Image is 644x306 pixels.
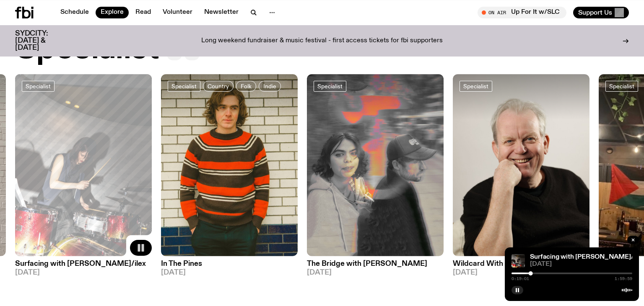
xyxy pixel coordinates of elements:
[307,269,444,276] span: [DATE]
[15,33,158,65] h2: Specialist
[453,256,589,276] a: Wildcard With [PERSON_NAME][DATE]
[158,7,197,18] a: Volunteer
[453,260,589,267] h3: Wildcard With [PERSON_NAME]
[460,81,492,92] a: Specialist
[201,37,443,45] p: Long weekend fundraiser & music festival - first access tickets for fbi supporters
[241,83,252,89] span: Folk
[130,7,156,18] a: Read
[26,83,51,89] span: Specialist
[15,256,152,276] a: Surfacing with [PERSON_NAME]/ilex[DATE]
[161,269,298,276] span: [DATE]
[453,269,589,276] span: [DATE]
[512,277,529,281] span: 0:19:01
[236,81,256,92] a: Folk
[317,83,343,89] span: Specialist
[314,81,346,92] a: Specialist
[512,254,525,267] img: Image by Billy Zammit
[199,7,244,18] a: Newsletter
[55,7,94,18] a: Schedule
[478,7,566,18] button: On AirUp For It w/SLC
[263,83,276,89] span: Indie
[15,260,152,267] h3: Surfacing with [PERSON_NAME]/ilex
[259,81,281,92] a: Indie
[573,7,629,18] button: Support Us
[605,81,638,92] a: Specialist
[578,9,612,16] span: Support Us
[208,83,229,89] span: Country
[203,81,234,92] a: Country
[168,81,200,92] a: Specialist
[22,81,55,92] a: Specialist
[15,30,69,51] h3: SYDCITY: [DATE] & [DATE]
[530,261,632,267] span: [DATE]
[609,83,634,89] span: Specialist
[615,277,632,281] span: 1:59:59
[15,269,152,276] span: [DATE]
[307,260,444,267] h3: The Bridge with [PERSON_NAME]
[161,256,298,276] a: In The Pines[DATE]
[161,260,298,267] h3: In The Pines
[96,7,129,18] a: Explore
[307,256,444,276] a: The Bridge with [PERSON_NAME][DATE]
[463,83,488,89] span: Specialist
[171,83,197,89] span: Specialist
[453,74,589,256] img: Stuart is smiling charmingly, wearing a black t-shirt against a stark white background.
